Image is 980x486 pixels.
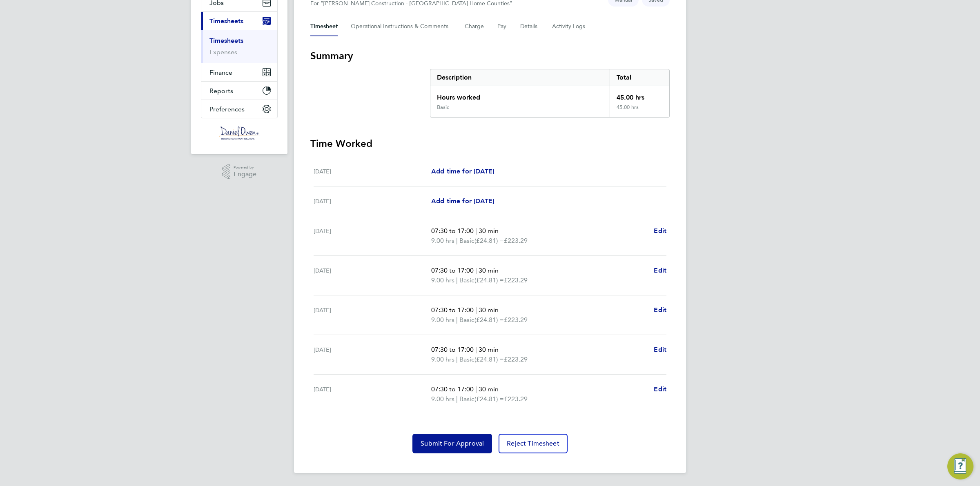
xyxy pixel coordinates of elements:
a: Expenses [209,48,237,56]
span: | [456,276,458,284]
span: 07:30 to 17:00 [431,385,474,393]
span: 30 min [479,266,499,274]
span: | [475,306,477,314]
span: (£24.81) = [474,276,504,284]
div: Hours worked [430,86,610,104]
a: Add time for [DATE] [431,166,494,176]
button: Reject Timesheet [499,434,568,453]
span: | [456,355,458,363]
button: Activity Logs [552,17,586,36]
span: Add time for [DATE] [431,167,494,175]
span: 07:30 to 17:00 [431,346,474,353]
span: | [475,346,477,353]
span: 30 min [479,385,499,393]
span: £223.29 [504,355,528,363]
button: Timesheet [310,17,338,36]
span: Basic [459,394,474,404]
section: Timesheet [310,49,670,453]
a: Add time for [DATE] [431,196,494,206]
span: Edit [654,266,666,274]
button: Details [520,17,539,36]
button: Finance [201,63,277,81]
span: 9.00 hrs [431,316,454,324]
div: [DATE] [314,345,431,364]
span: 30 min [479,346,499,353]
button: Operational Instructions & Comments [351,17,452,36]
span: (£24.81) = [474,355,504,363]
span: 30 min [479,306,499,314]
div: [DATE] [314,166,431,176]
span: Edit [654,346,666,353]
div: [DATE] [314,266,431,285]
span: Basic [459,275,474,285]
a: Edit [654,226,666,236]
a: Edit [654,305,666,315]
span: | [456,316,458,324]
span: Reports [209,87,233,95]
button: Pay [497,17,507,36]
a: Go to home page [201,126,278,140]
div: Summary [430,69,670,118]
a: Edit [654,266,666,275]
div: [DATE] [314,384,431,404]
span: Preferences [209,105,245,113]
span: Engage [234,171,256,178]
span: 30 min [479,227,499,235]
span: £223.29 [504,395,528,403]
button: Reports [201,82,277,100]
a: Edit [654,384,666,394]
span: Timesheets [209,17,243,25]
span: £223.29 [504,237,528,244]
span: | [456,237,458,244]
span: 07:30 to 17:00 [431,266,474,274]
button: Preferences [201,100,277,118]
img: danielowen-logo-retina.png [219,126,260,140]
div: [DATE] [314,305,431,325]
div: Basic [437,104,449,111]
span: 9.00 hrs [431,395,454,403]
div: [DATE] [314,226,431,246]
button: Timesheets [201,12,277,30]
span: £223.29 [504,316,528,324]
span: Reject Timesheet [507,439,559,448]
span: Edit [654,385,666,393]
div: Timesheets [201,30,277,63]
span: Basic [459,236,474,246]
h3: Time Worked [310,137,670,150]
span: 9.00 hrs [431,276,454,284]
span: (£24.81) = [474,395,504,403]
a: Timesheets [209,37,243,44]
span: Edit [654,306,666,314]
div: 45.00 hrs [610,104,669,117]
div: [DATE] [314,196,431,206]
div: 45.00 hrs [610,86,669,104]
button: Engage Resource Center [947,453,973,479]
button: Submit For Approval [412,434,492,453]
button: Charge [465,17,484,36]
span: | [456,395,458,403]
span: 9.00 hrs [431,355,454,363]
span: | [475,227,477,235]
span: (£24.81) = [474,237,504,244]
span: Submit For Approval [421,439,484,448]
span: Finance [209,69,232,76]
span: Add time for [DATE] [431,197,494,205]
span: | [475,385,477,393]
span: 07:30 to 17:00 [431,306,474,314]
span: £223.29 [504,276,528,284]
a: Powered byEngage [222,164,257,180]
span: (£24.81) = [474,316,504,324]
a: Edit [654,345,666,355]
span: 9.00 hrs [431,237,454,244]
div: Description [430,69,610,86]
span: Powered by [234,164,256,171]
span: | [475,266,477,274]
h3: Summary [310,49,670,62]
span: 07:30 to 17:00 [431,227,474,235]
span: Basic [459,355,474,364]
span: Basic [459,315,474,325]
div: Total [610,69,669,86]
span: Edit [654,227,666,235]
